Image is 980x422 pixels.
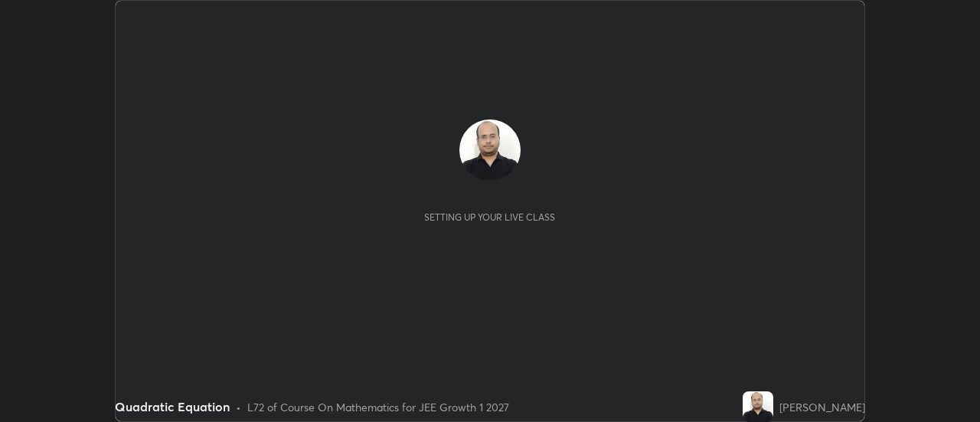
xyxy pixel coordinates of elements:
div: Quadratic Equation [115,397,230,416]
img: 83f50dee00534478af7b78a8c624c472.jpg [459,119,521,181]
div: L72 of Course On Mathematics for JEE Growth 1 2027 [247,399,509,415]
div: • [236,399,241,415]
div: [PERSON_NAME] [779,399,865,415]
div: Setting up your live class [424,211,555,223]
img: 83f50dee00534478af7b78a8c624c472.jpg [743,391,773,422]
